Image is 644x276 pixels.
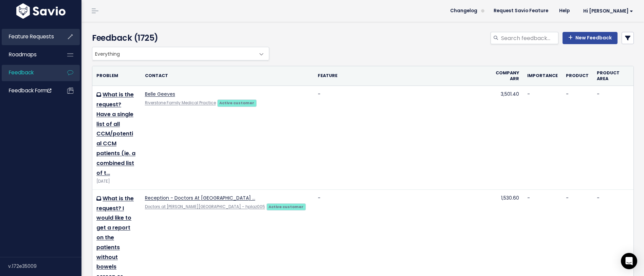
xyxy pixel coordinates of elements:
[96,91,135,177] a: What is the request? Have a single list of all CCM/potential CCM patients (ie. a combined list of t…
[2,65,56,80] a: Feedback
[523,86,562,190] td: -
[92,32,266,44] h4: Feedback (1725)
[563,32,618,44] a: New Feedback
[621,253,637,269] div: Open Intercom Messenger
[141,66,314,86] th: Contact
[488,6,554,16] a: Request Savio Feature
[9,87,51,94] span: Feedback form
[2,47,56,62] a: Roadmaps
[314,66,491,86] th: Feature
[562,66,593,86] th: Product
[491,66,523,86] th: Company ARR
[269,204,303,209] strong: Active customer
[145,100,216,106] a: Riverstone Family Medical Practice
[9,51,37,58] span: Roadmaps
[593,86,633,190] td: -
[314,86,491,190] td: -
[145,195,255,201] a: Reception - Doctors At [GEOGRAPHIC_DATA] …
[266,203,306,210] a: Active customer
[145,204,265,209] a: Doctors at [PERSON_NAME][GEOGRAPHIC_DATA] - hplaz005
[450,8,477,13] span: Changelog
[575,6,639,16] a: Hi [PERSON_NAME]
[554,6,575,16] a: Help
[562,86,593,190] td: -
[92,47,255,60] span: Everything
[219,100,254,106] strong: Active customer
[92,66,141,86] th: Problem
[96,178,137,185] div: [DATE]
[92,47,269,60] span: Everything
[593,66,633,86] th: Product Area
[2,83,56,98] a: Feedback form
[145,91,175,97] a: Belle Geeves
[523,66,562,86] th: Importance
[217,99,257,106] a: Active customer
[491,86,523,190] td: 3,501.40
[500,32,558,44] input: Search feedback...
[15,3,67,19] img: logo-white.9d6f32f41409.svg
[8,257,81,275] div: v.172e35009
[2,29,56,44] a: Feature Requests
[583,8,633,14] span: Hi [PERSON_NAME]
[9,69,34,76] span: Feedback
[9,33,54,40] span: Feature Requests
